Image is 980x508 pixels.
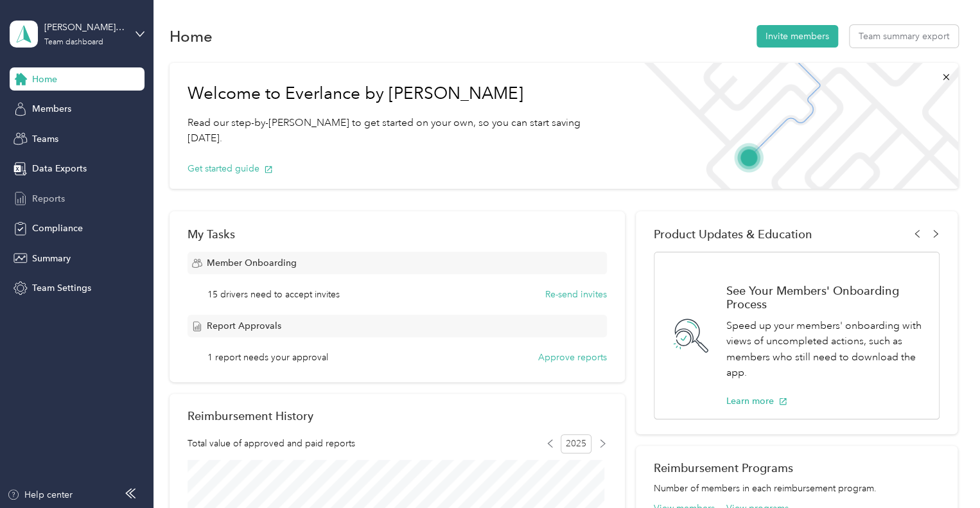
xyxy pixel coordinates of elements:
[188,115,614,146] p: Read our step-by-[PERSON_NAME] to get started on your own, so you can start saving [DATE].
[170,30,213,43] h1: Home
[654,227,812,241] span: Product Updates & Education
[538,351,607,364] button: Approve reports
[726,318,925,381] p: Speed up your members' onboarding with views of uncompleted actions, such as members who still ne...
[726,394,787,408] button: Learn more
[545,288,607,301] button: Re-send invites
[188,227,607,241] div: My Tasks
[188,83,614,104] h1: Welcome to Everlance by [PERSON_NAME]
[188,162,273,175] button: Get started guide
[32,192,65,206] span: Reports
[32,222,83,235] span: Compliance
[188,437,355,450] span: Total value of approved and paid reports
[207,288,340,301] span: 15 drivers need to accept invites
[32,102,71,116] span: Members
[757,25,838,48] button: Invite members
[32,132,58,146] span: Teams
[44,39,103,46] div: Team dashboard
[207,319,281,333] span: Report Approvals
[44,21,125,34] div: [PERSON_NAME]'s Team
[850,25,958,48] button: Team summary export
[7,488,73,502] button: Help center
[32,73,57,86] span: Home
[631,63,958,189] img: Welcome to everlance
[654,482,940,495] p: Number of members in each reimbursement program.
[32,252,71,265] span: Summary
[654,461,940,475] h2: Reimbursement Programs
[207,256,297,270] span: Member Onboarding
[188,409,313,423] h2: Reimbursement History
[207,351,328,364] span: 1 report needs your approval
[561,434,591,453] span: 2025
[32,281,91,295] span: Team Settings
[726,284,925,311] h1: See Your Members' Onboarding Process
[32,162,87,175] span: Data Exports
